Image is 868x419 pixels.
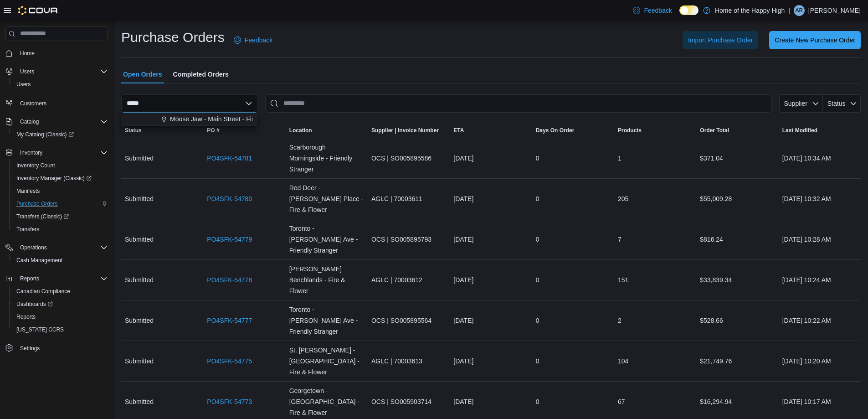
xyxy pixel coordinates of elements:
button: Manifests [9,185,111,197]
span: Red Deer - [PERSON_NAME] Place - Fire & Flower [289,182,364,215]
span: 67 [618,396,625,407]
span: Supplier [784,100,807,107]
span: Supplier | Invoice Number [371,127,439,134]
span: Submitted [125,356,154,367]
span: Customers [16,97,108,109]
div: [DATE] 10:22 AM [779,311,861,330]
span: Feedback [245,36,272,45]
button: ETA [450,123,532,138]
div: OCS | SO005895793 [368,230,450,248]
button: Days On Order [532,123,614,138]
span: Toronto - [PERSON_NAME] Ave - Friendly Stranger [289,304,364,337]
span: 205 [618,193,628,204]
button: Operations [16,242,51,253]
a: Purchase Orders [13,198,62,209]
button: Settings [2,341,111,355]
a: Dashboards [9,298,111,310]
span: 1 [618,153,621,164]
button: [US_STATE] CCRS [9,323,111,336]
div: [DATE] [450,230,532,248]
a: Feedback [230,31,276,49]
div: Choose from the following options [121,113,258,126]
span: 0 [536,396,539,407]
span: Inventory [20,149,42,156]
span: Open Orders [123,65,162,83]
span: Transfers (Classic) [13,211,108,222]
div: [DATE] 10:24 AM [779,271,861,289]
span: 0 [536,356,539,367]
span: Inventory Manager (Classic) [13,173,108,184]
button: Inventory [2,146,111,159]
div: [DATE] [450,190,532,208]
button: Status [121,123,203,138]
div: Alana Ratke [794,5,805,16]
span: Create New Purchase Order [775,36,855,45]
a: Manifests [13,186,43,197]
button: Cash Management [9,254,111,267]
a: Feedback [629,1,675,20]
span: 0 [536,153,539,164]
div: $371.04 [696,149,778,167]
button: Moose Jaw - Main Street - Fire & Flower [121,113,258,126]
div: OCS | SO005895586 [368,149,450,167]
span: Settings [16,342,108,354]
span: Georgetown - [GEOGRAPHIC_DATA] - Fire & Flower [289,385,364,418]
span: Submitted [125,234,154,245]
button: Purchase Orders [9,197,111,210]
button: Transfers [9,223,111,236]
span: Inventory Count [16,162,55,169]
span: Toronto - [PERSON_NAME] Ave - Friendly Stranger [289,223,364,256]
button: Home [2,47,111,60]
span: Cash Management [13,255,108,266]
span: Transfers [16,226,39,233]
button: Customers [2,96,111,109]
span: Days On Order [536,127,575,134]
div: [DATE] [450,311,532,330]
div: [DATE] 10:20 AM [779,352,861,370]
span: Dark Mode [679,15,680,16]
button: Catalog [16,116,42,127]
input: This is a search bar. After typing your query, hit enter to filter the results lower in the page. [265,94,772,113]
a: [US_STATE] CCRS [13,324,67,335]
a: My Catalog (Classic) [9,128,111,141]
div: $816.24 [696,230,778,248]
span: Catalog [20,118,39,125]
span: 0 [536,315,539,326]
button: Order Total [696,123,778,138]
span: Operations [16,242,108,253]
div: $528.66 [696,311,778,330]
span: Home [20,50,35,57]
div: AGLC | 70003613 [368,352,450,370]
div: [DATE] 10:28 AM [779,230,861,248]
span: Canadian Compliance [16,288,70,295]
span: Submitted [125,274,154,285]
button: Users [16,66,38,77]
span: 104 [618,356,628,367]
button: Operations [2,241,111,254]
span: Submitted [125,396,154,407]
span: Operations [20,244,47,251]
a: PO4SFK-54775 [207,356,252,367]
a: Inventory Manager (Classic) [9,172,111,185]
div: [DATE] [450,352,532,370]
a: Settings [16,343,43,354]
span: Users [16,81,31,88]
a: Transfers [13,224,43,235]
span: [PERSON_NAME] Benchlands - Fire & Flower [289,264,364,296]
span: Dashboards [13,299,108,310]
span: Purchase Orders [16,200,58,207]
button: Reports [2,272,111,285]
a: Transfers (Classic) [9,210,111,223]
div: AGLC | 70003611 [368,190,450,208]
a: Inventory Manager (Classic) [13,173,95,184]
button: Users [2,65,111,78]
div: AGLC | 70003612 [368,271,450,289]
span: My Catalog (Classic) [13,129,108,140]
button: Reports [16,273,43,284]
span: Status [827,100,846,107]
button: PO # [203,123,285,138]
span: Moose Jaw - Main Street - Fire & Flower [170,114,284,124]
div: OCS | SO005903714 [368,393,450,411]
span: 0 [536,234,539,245]
button: Status [823,94,861,113]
